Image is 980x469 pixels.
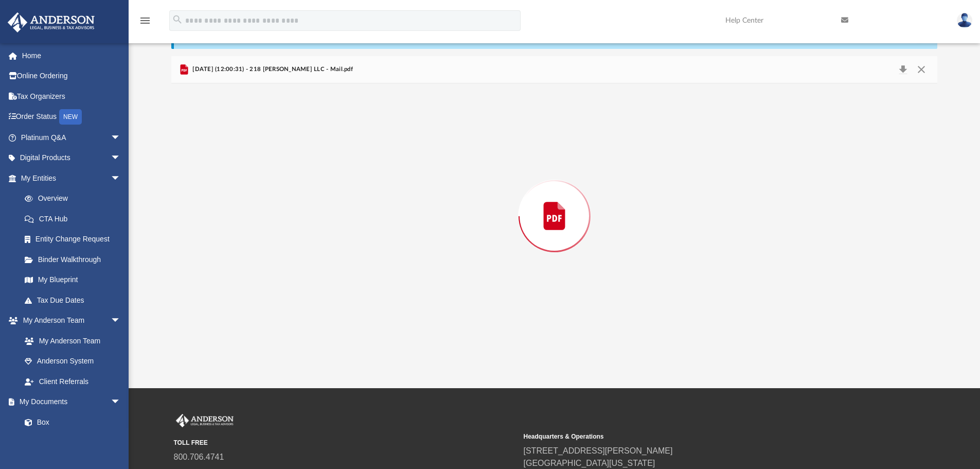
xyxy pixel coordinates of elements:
[111,310,131,332] span: arrow_drop_down
[5,12,98,32] img: Anderson Advisors Platinum Portal
[111,148,131,169] span: arrow_drop_down
[14,371,131,392] a: Client Referrals
[14,331,126,351] a: My Anderson Team
[7,127,136,148] a: Platinum Q&Aarrow_drop_down
[7,168,136,188] a: My Entitiesarrow_drop_down
[7,392,131,412] a: My Documentsarrow_drop_down
[14,270,131,290] a: My Blueprint
[14,290,136,310] a: Tax Due Dates
[174,414,236,427] img: Anderson Advisors Platinum Portal
[524,446,673,455] a: [STREET_ADDRESS][PERSON_NAME]
[139,14,151,27] i: menu
[174,453,224,461] a: 800.706.4741
[139,20,151,27] a: menu
[14,432,131,453] a: Meeting Minutes
[174,438,516,447] small: TOLL FREE
[7,86,136,107] a: Tax Organizers
[172,14,183,25] i: search
[912,62,931,77] button: Close
[7,45,136,66] a: Home
[111,127,131,148] span: arrow_drop_down
[524,432,866,441] small: Headquarters & Operations
[894,62,912,77] button: Download
[14,351,131,372] a: Anderson System
[14,249,136,270] a: Binder Walkthrough
[524,459,655,467] a: [GEOGRAPHIC_DATA][US_STATE]
[190,65,353,74] span: [DATE] (12:00:31) - 218 [PERSON_NAME] LLC - Mail.pdf
[7,310,131,331] a: My Anderson Teamarrow_drop_down
[14,209,136,229] a: CTA Hub
[7,107,136,128] a: Order StatusNEW
[111,392,131,413] span: arrow_drop_down
[59,109,82,125] div: NEW
[957,13,972,28] img: User Pic
[111,168,131,189] span: arrow_drop_down
[7,66,136,86] a: Online Ordering
[14,188,136,209] a: Overview
[7,148,136,168] a: Digital Productsarrow_drop_down
[14,229,136,250] a: Entity Change Request
[14,412,126,432] a: Box
[171,56,938,349] div: Preview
